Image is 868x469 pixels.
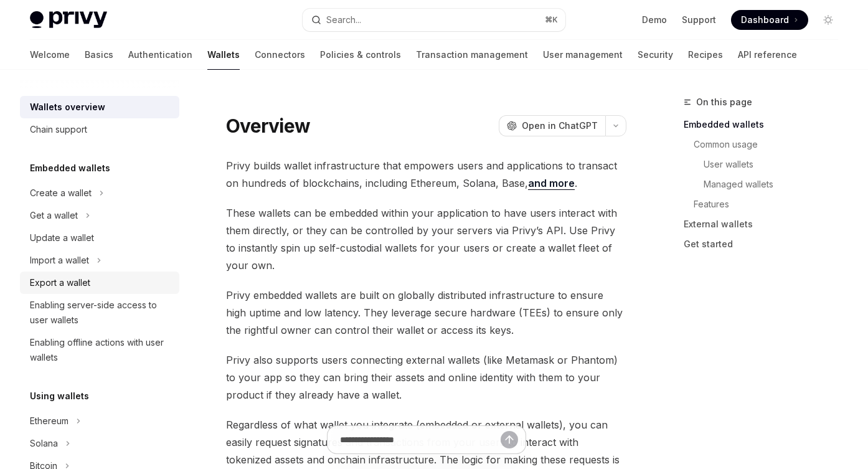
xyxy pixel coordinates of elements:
[20,272,179,294] a: Export a wallet
[30,11,107,29] img: light logo
[688,40,723,70] a: Recipes
[642,14,667,26] a: Demo
[207,40,240,70] a: Wallets
[30,436,58,451] div: Solana
[30,122,87,137] div: Chain support
[30,389,89,404] h5: Using wallets
[30,100,105,115] div: Wallets overview
[20,182,179,204] button: Create a wallet
[20,432,179,455] button: Solana
[684,154,848,174] a: User wallets
[20,118,179,141] a: Chain support
[684,194,848,214] a: Features
[85,40,113,70] a: Basics
[226,204,626,274] span: These wallets can be embedded within your application to have users interact with them directly, ...
[20,227,179,249] a: Update a wallet
[545,15,558,25] span: ⌘ K
[30,208,78,223] div: Get a wallet
[696,95,752,110] span: On this page
[522,120,598,132] span: Open in ChatGPT
[255,40,305,70] a: Connectors
[30,230,94,245] div: Update a wallet
[682,14,716,26] a: Support
[20,410,179,432] button: Ethereum
[30,186,92,201] div: Create a wallet
[226,115,310,137] h1: Overview
[528,177,575,190] a: and more
[30,414,68,429] div: Ethereum
[499,115,605,136] button: Open in ChatGPT
[226,287,626,339] span: Privy embedded wallets are built on globally distributed infrastructure to ensure high uptime and...
[684,174,848,194] a: Managed wallets
[226,157,626,192] span: Privy builds wallet infrastructure that empowers users and applications to transact on hundreds o...
[326,12,361,27] div: Search...
[303,9,565,31] button: Search...⌘K
[20,96,179,118] a: Wallets overview
[30,161,110,176] h5: Embedded wallets
[30,40,70,70] a: Welcome
[20,204,179,227] button: Get a wallet
[20,331,179,369] a: Enabling offline actions with user wallets
[501,431,518,448] button: Send message
[543,40,623,70] a: User management
[638,40,673,70] a: Security
[731,10,808,30] a: Dashboard
[30,275,90,290] div: Export a wallet
[340,426,501,453] input: Ask a question...
[30,253,89,268] div: Import a wallet
[741,14,789,26] span: Dashboard
[226,351,626,404] span: Privy also supports users connecting external wallets (like Metamask or Phantom) to your app so t...
[818,10,838,30] button: Toggle dark mode
[416,40,528,70] a: Transaction management
[738,40,797,70] a: API reference
[20,294,179,331] a: Enabling server-side access to user wallets
[684,214,848,234] a: External wallets
[684,234,848,254] a: Get started
[30,335,172,365] div: Enabling offline actions with user wallets
[684,115,848,135] a: Embedded wallets
[320,40,401,70] a: Policies & controls
[684,135,848,154] a: Common usage
[30,298,172,328] div: Enabling server-side access to user wallets
[20,249,179,272] button: Import a wallet
[128,40,192,70] a: Authentication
